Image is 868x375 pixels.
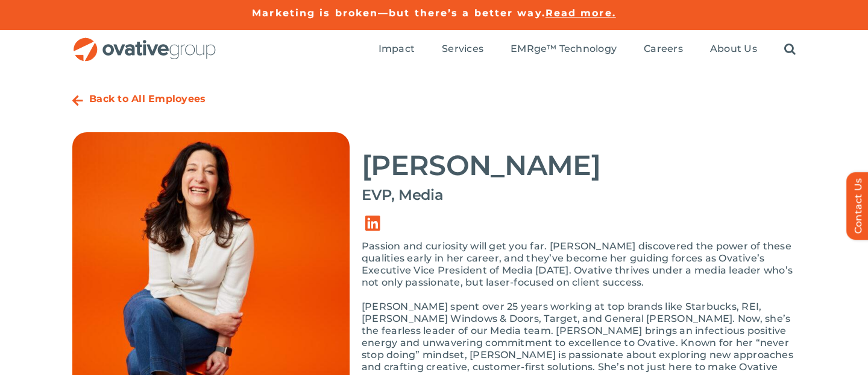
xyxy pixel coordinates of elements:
span: Services [442,43,483,55]
nav: Menu [379,30,796,69]
a: Marketing is broken—but there’s a better way. [252,7,546,19]
span: EMRge™ Technology [511,43,617,55]
span: Impact [379,43,415,55]
p: Passion and curiosity will get you far. [PERSON_NAME] discovered the power of these qualities ear... [362,240,796,289]
a: Services [442,43,483,56]
span: About Us [710,43,757,55]
a: Link to https://www.linkedin.com/in/anniezipfel [356,207,389,240]
a: OG_Full_horizontal_RGB [72,36,217,48]
a: Back to All Employees [89,93,206,104]
h4: EVP, Media [362,187,796,204]
a: About Us [710,43,757,56]
a: Careers [644,43,683,56]
span: Careers [644,43,683,55]
a: Impact [379,43,415,56]
a: EMRge™ Technology [511,43,617,56]
a: Link to https://ovative.com/about-us/people/ [72,95,83,107]
h2: [PERSON_NAME] [362,150,796,181]
a: Search [784,43,796,56]
a: Read more. [546,7,616,19]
